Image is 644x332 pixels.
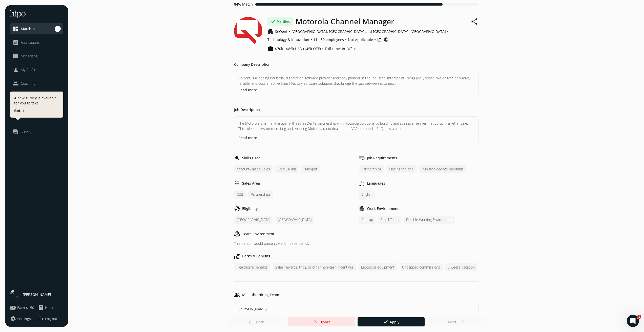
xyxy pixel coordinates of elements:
[359,216,376,224] span: Startup
[378,216,401,224] span: Small Team
[234,165,273,173] span: Account-Based Sales
[13,39,61,46] a: analyticsApplications
[13,39,19,46] span: analytics
[10,10,26,18] img: hh-logo-white
[383,319,399,325] span: Apply
[23,292,51,297] span: [PERSON_NAME]
[234,62,271,67] h5: Company Description
[238,306,267,312] span: [PERSON_NAME]
[367,206,399,211] h5: Work Environment
[358,317,425,326] button: doneApply
[404,216,455,224] span: Flexible Working Environment
[234,180,240,186] span: format_list_bulleted
[292,29,446,34] span: [GEOGRAPHIC_DATA], [GEOGRAPHIC_DATA] and [GEOGRAPHIC_DATA], [GEOGRAPHIC_DATA]
[10,316,35,322] a: settingsSettings
[234,241,309,246] span: This person would primarily work independently
[383,319,389,325] span: done
[238,121,474,131] p: The Motorola Channel Manager will lead SeQent’s partnership with Motorola Solutions by building a...
[359,263,397,271] span: Laptop or equipment
[234,107,260,112] h5: Job Description
[359,165,384,173] span: Partnerships
[238,75,474,86] p: SeQent is a leading industrial automation software provider and early pioneer in the Industrial I...
[367,181,385,186] h5: Languages
[313,319,319,325] span: close
[45,316,57,321] span: Log out
[13,129,19,135] span: question_answer
[13,26,19,32] span: dashboard
[267,17,293,26] div: Verified
[17,305,34,310] span: Earn $150
[313,37,344,42] span: 11 - 50 employees
[627,315,639,327] iframe: Intercom live chat
[10,290,20,300] img: user-photo
[234,216,273,224] span: [GEOGRAPHIC_DATA]
[242,292,279,297] h5: Meet the Hiring Team
[234,17,262,45] img: Company logo
[13,80,19,86] span: people
[325,46,356,51] span: Full-time, In-Office
[21,129,31,135] span: Survey
[301,165,320,173] span: HubSpot
[267,37,309,42] span: Technology & Innovation
[13,80,61,86] a: peopleCoaching
[234,253,240,259] span: volunteer_activism
[242,254,270,259] h5: Perks & Benefits
[234,155,240,161] span: build
[234,292,240,298] span: group
[17,316,31,321] span: Settings
[21,54,37,59] span: Messaging
[313,319,330,325] span: Ignore
[242,156,261,161] h5: Skills Used
[14,108,24,113] button: Got it
[270,18,276,25] span: done
[471,17,479,26] button: share
[234,190,246,198] span: B2B
[273,263,356,271] span: Sales rewards, trips, or other non-cash incentives
[14,96,59,106] p: A new survey is available for you to take!
[367,156,397,161] h5: Job Requirements
[55,26,61,32] span: 1
[10,305,34,311] button: paymentsEarn $150
[234,263,270,271] span: Healthcare benefits
[13,67,61,73] a: personMy Profile
[21,67,36,72] span: My Profile
[400,263,443,271] span: Uncapped commissions
[234,231,240,237] span: diversity_2
[13,53,61,59] a: chat_bubble_outlineMessaging
[10,316,16,322] span: settings
[13,67,19,73] span: person
[13,26,61,32] a: dashboardMatches1
[38,305,53,311] button: live_helpHelp
[348,37,373,42] span: Not Applicable
[386,165,417,173] span: Closing the deal
[10,305,16,311] span: payments
[13,129,61,135] a: question_answerSurvey
[275,29,287,34] span: SeQent
[234,206,240,212] span: globe
[10,305,35,311] a: paymentsEarn $150
[21,40,40,45] span: Applications
[445,263,477,271] span: 3 weeks vacation
[275,165,298,173] span: Cold Calling
[419,165,466,173] span: Run face-to-face meetings
[267,46,274,52] span: work
[242,181,260,186] h5: Sales Area
[248,190,273,198] span: Partnerships
[38,305,63,311] a: live_helpHelp
[359,190,375,198] span: English
[238,135,257,140] button: Read more
[275,216,314,224] span: [GEOGRAPHIC_DATA]
[21,26,35,31] span: Matches
[13,53,19,59] span: chat_bubble_outline
[296,17,394,26] h1: Motorola Channel Manager
[359,180,365,186] span: voice_selection
[637,315,641,319] span: 1
[359,155,365,161] span: tv_options_edit_channels
[10,316,31,322] button: settingsSettings
[242,206,258,211] h5: Eligibility
[359,206,365,212] span: apartment
[288,317,355,326] button: closeIgnore
[234,2,253,7] h5: 84% Match
[238,87,257,93] button: Read more
[267,29,274,35] span: apartment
